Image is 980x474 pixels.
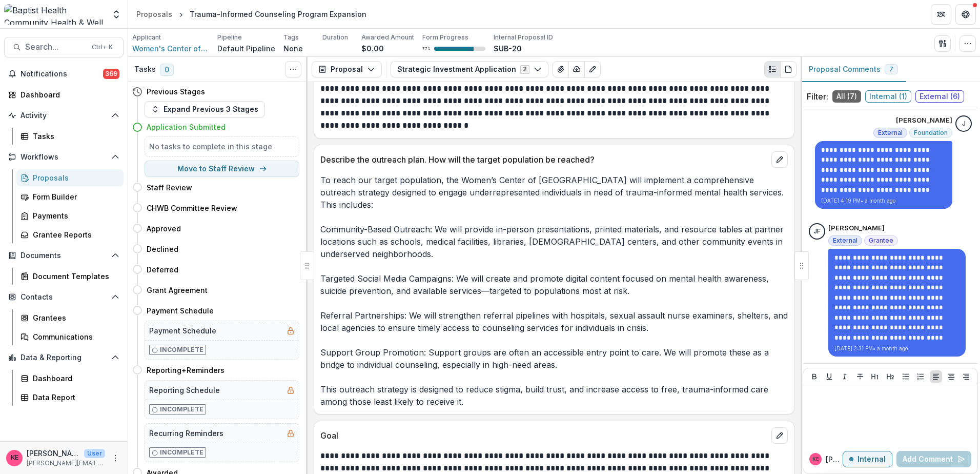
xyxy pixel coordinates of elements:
[147,264,178,275] h4: Deferred
[584,61,601,77] button: Edit as form
[16,370,124,387] a: Dashboard
[33,271,115,282] div: Document Templates
[494,43,522,54] p: SUB-20
[33,131,115,142] div: Tasks
[16,226,124,243] a: Grantee Reports
[833,237,857,244] span: External
[962,121,966,127] div: Jennifer
[33,392,115,403] div: Data Report
[21,153,107,162] span: Workflows
[149,325,216,336] h5: Payment Schedule
[843,451,892,467] button: Internal
[16,188,124,205] a: Form Builder
[813,228,821,235] div: Jamie Farhat
[160,448,203,457] p: Incomplete
[857,455,886,464] p: Internal
[33,312,115,323] div: Grantees
[21,89,115,100] div: Dashboard
[422,45,430,52] p: 77 %
[27,448,80,459] p: [PERSON_NAME]
[16,207,124,224] a: Payments
[889,66,893,73] span: 7
[771,427,788,444] button: edit
[960,370,972,383] button: Align Right
[33,331,115,342] div: Communications
[21,111,107,120] span: Activity
[132,43,209,54] a: Women's Center of Jacksonville, Inc
[854,370,866,383] button: Strike
[764,61,781,77] button: Plaintext view
[4,349,124,366] button: Open Data & Reporting
[21,353,107,362] span: Data & Reporting
[103,69,119,79] span: 369
[132,7,371,22] nav: breadcrumb
[33,172,115,183] div: Proposals
[808,370,821,383] button: Bold
[147,122,226,132] h4: Application Submitted
[109,452,121,464] button: More
[84,449,105,458] p: User
[807,90,828,103] p: Filter:
[869,237,893,244] span: Grantee
[160,64,174,76] span: 0
[4,149,124,165] button: Open Workflows
[826,454,843,465] p: [PERSON_NAME]
[896,451,971,467] button: Add Comment
[4,37,124,57] button: Search...
[33,373,115,384] div: Dashboard
[147,182,192,193] h4: Staff Review
[884,370,896,383] button: Heading 2
[312,61,382,77] button: Proposal
[320,429,767,442] p: Goal
[160,345,203,354] p: Incomplete
[147,305,214,316] h4: Payment Schedule
[914,129,948,136] span: Foundation
[21,293,107,302] span: Contacts
[322,33,348,42] p: Duration
[132,7,176,22] a: Proposals
[147,285,208,295] h4: Grant Agreement
[553,61,569,77] button: View Attached Files
[834,345,959,352] p: [DATE] 2:31 PM • a month ago
[217,43,275,54] p: Default Pipeline
[147,365,224,376] h4: Reporting+Reminders
[132,33,161,42] p: Applicant
[33,191,115,202] div: Form Builder
[823,370,835,383] button: Underline
[11,455,18,461] div: Katie E
[828,223,885,233] p: [PERSON_NAME]
[149,428,223,439] h5: Recurring Reminders
[147,244,178,254] h4: Declined
[136,9,172,19] div: Proposals
[33,210,115,221] div: Payments
[494,33,553,42] p: Internal Proposal ID
[422,33,468,42] p: Form Progress
[900,370,912,383] button: Bullet List
[145,101,265,117] button: Expand Previous 3 Stages
[812,457,819,462] div: Katie E
[930,370,942,383] button: Align Left
[90,42,115,53] div: Ctrl + K
[16,268,124,285] a: Document Templates
[16,389,124,406] a: Data Report
[914,370,927,383] button: Ordered List
[4,107,124,124] button: Open Activity
[160,405,203,414] p: Incomplete
[16,128,124,145] a: Tasks
[839,370,851,383] button: Italicize
[147,203,237,213] h4: CHWB Committee Review
[4,289,124,305] button: Open Contacts
[878,129,903,136] span: External
[832,90,861,103] span: All ( 7 )
[25,42,86,52] span: Search...
[4,247,124,264] button: Open Documents
[147,223,181,234] h4: Approved
[361,43,384,54] p: $0.00
[865,90,911,103] span: Internal ( 1 )
[4,86,124,103] a: Dashboard
[391,61,548,77] button: Strategic Investment Application2
[149,141,295,152] h5: No tasks to complete in this stage
[869,370,881,383] button: Heading 1
[283,43,303,54] p: None
[109,4,124,25] button: Open entity switcher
